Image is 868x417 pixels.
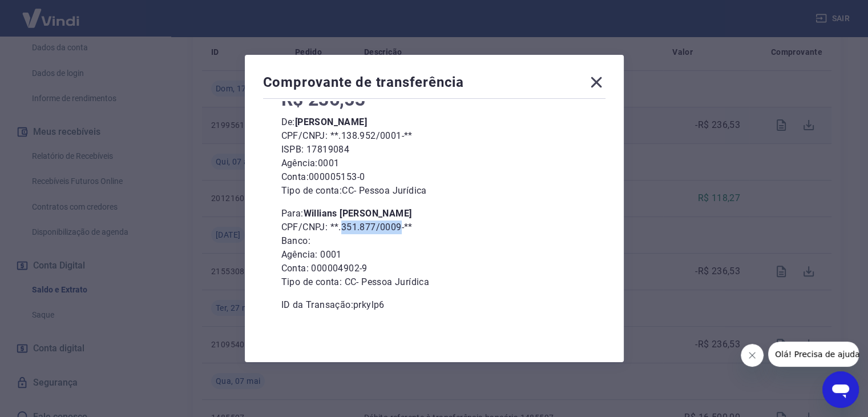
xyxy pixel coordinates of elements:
p: ID da Transação: prkylp6 [281,298,587,312]
iframe: Fechar mensagem [741,344,764,367]
span: Olá! Precisa de ajuda? [7,8,96,17]
p: ISPB: 17819084 [281,143,587,157]
p: Agência: 0001 [281,157,587,170]
b: [PERSON_NAME] [295,117,367,127]
p: Conta: 000005153-0 [281,170,587,184]
div: Comprovante de transferência [263,73,605,96]
p: Tipo de conta: CC - Pessoa Jurídica [281,275,587,289]
p: De: [281,115,587,129]
p: Tipo de conta: CC - Pessoa Jurídica [281,184,587,198]
b: Willians [PERSON_NAME] [304,208,412,219]
p: Para: [281,207,587,220]
p: Banco: [281,234,587,248]
p: Agência: 0001 [281,248,587,262]
iframe: Mensagem da empresa [768,342,859,367]
p: CPF/CNPJ: **.351.877/0009-** [281,220,587,234]
p: CPF/CNPJ: **.138.952/0001-** [281,129,587,143]
p: Conta: 000004902-9 [281,262,587,275]
iframe: Botão para abrir a janela de mensagens [822,371,859,408]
